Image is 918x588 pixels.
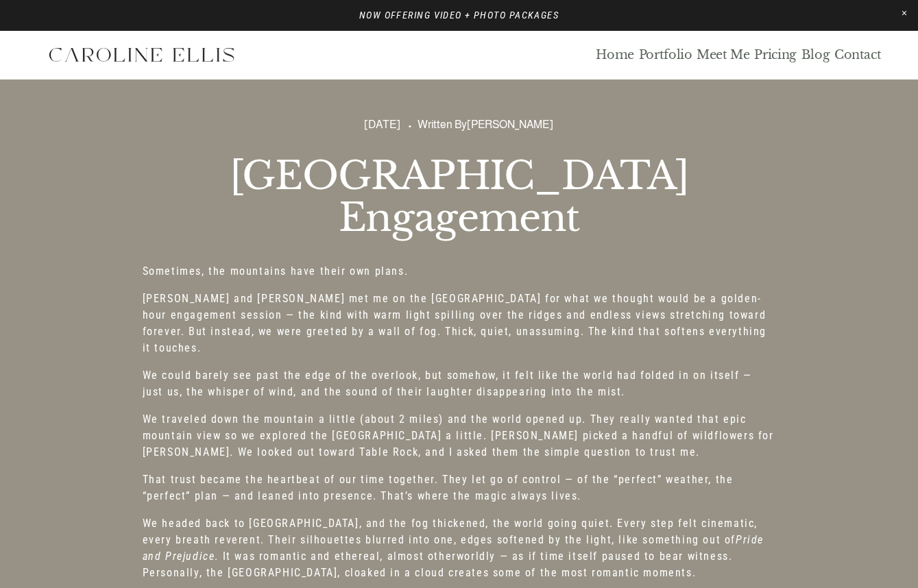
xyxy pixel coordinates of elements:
[143,411,776,461] p: We traveled down the mountain a little (about 2 miles) and the world opened up. They really wante...
[639,47,692,63] a: Portfolio
[143,291,776,356] p: [PERSON_NAME] and [PERSON_NAME] met me on the [GEOGRAPHIC_DATA] for what we thought would be a go...
[143,155,776,240] h1: [GEOGRAPHIC_DATA] Engagement
[754,47,797,63] a: Pricing
[801,47,830,63] a: Blog
[143,367,776,400] p: We could barely see past the edge of the overlook, but somehow, it felt like the world had folded...
[834,47,882,63] a: Contact
[418,117,553,133] div: Written By
[364,119,400,130] span: [DATE]
[37,38,245,72] img: Western North Carolina Elopement Photographer
[143,515,776,581] p: We headed back to [GEOGRAPHIC_DATA], and the fog thickened, the world going quiet. Every step fel...
[143,471,776,504] p: That trust became the heartbeat of our time together. They let go of control — of the “perfect” w...
[697,47,750,63] a: Meet Me
[467,119,553,130] a: [PERSON_NAME]
[143,263,776,280] p: Sometimes, the mountains have their own plans.
[596,47,634,63] a: Home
